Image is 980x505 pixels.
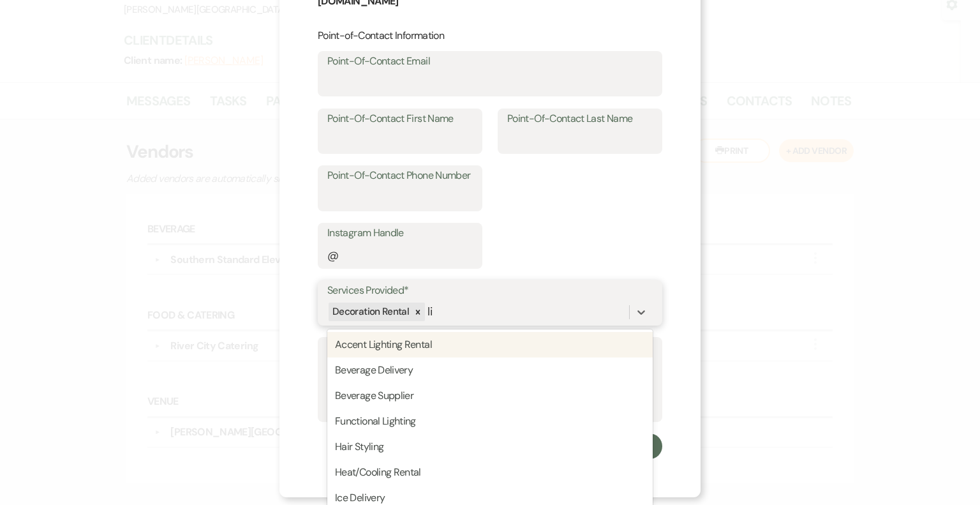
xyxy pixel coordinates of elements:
[327,332,653,358] div: Accent Lighting Rental
[507,110,653,128] label: Point-Of-Contact Last Name
[327,247,338,264] div: @
[327,167,473,185] label: Point-Of-Contact Phone Number
[327,110,473,128] label: Point-Of-Contact First Name
[327,282,653,300] label: Services Provided*
[327,224,473,243] label: Instagram Handle
[327,409,653,434] div: Functional Lighting
[329,303,411,321] div: Decoration Rental
[327,52,653,71] label: Point-Of-Contact Email
[327,358,653,383] div: Beverage Delivery
[327,434,653,460] div: Hair Styling
[318,29,662,43] h3: Point-of-Contact Information
[327,383,653,409] div: Beverage Supplier
[327,460,653,485] div: Heat/Cooling Rental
